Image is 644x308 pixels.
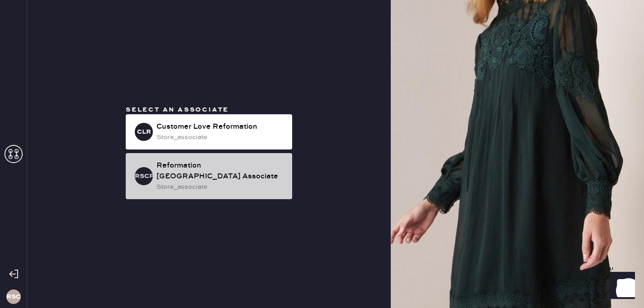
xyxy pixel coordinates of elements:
[126,106,229,114] span: Select an associate
[137,129,151,135] h3: CLR
[156,182,285,192] div: store_associate
[601,267,640,306] iframe: Front Chat
[6,294,21,300] h3: RSCP
[135,173,153,179] h3: RSCPA
[156,132,285,142] div: store_associate
[156,160,285,182] div: Reformation [GEOGRAPHIC_DATA] Associate
[156,121,285,132] div: Customer Love Reformation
